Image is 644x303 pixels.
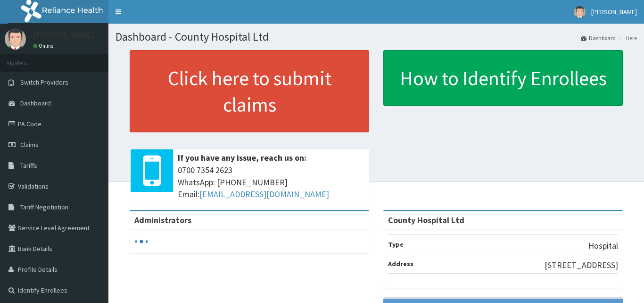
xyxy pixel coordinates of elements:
span: [PERSON_NAME] [591,8,637,16]
img: User Image [5,28,26,50]
a: Dashboard [581,34,616,42]
span: Dashboard [20,99,51,107]
span: Switch Providers [20,78,68,87]
b: If you have any issue, reach us on: [178,152,306,163]
span: 0700 7354 2623 WhatsApp: [PHONE_NUMBER] Email: [178,164,364,200]
b: Administrators [134,215,191,225]
p: [PERSON_NAME] [33,31,95,39]
a: Click here to submit claims [130,50,369,132]
a: How to Identify Enrollees [383,50,623,106]
span: Claims [20,140,39,149]
svg: audio-loading [134,234,149,249]
h1: Dashboard - County Hospital Ltd [116,31,637,43]
a: [EMAIL_ADDRESS][DOMAIN_NAME] [199,189,329,199]
img: User Image [574,6,586,18]
p: Hospital [588,240,618,252]
span: Tariffs [20,161,37,170]
b: Address [388,260,413,268]
p: [STREET_ADDRESS] [545,259,618,271]
strong: County Hospital Ltd [388,215,464,225]
span: Tariff Negotiation [20,203,68,211]
li: Here [617,34,637,42]
b: Type [388,240,404,249]
a: Online [33,43,56,49]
